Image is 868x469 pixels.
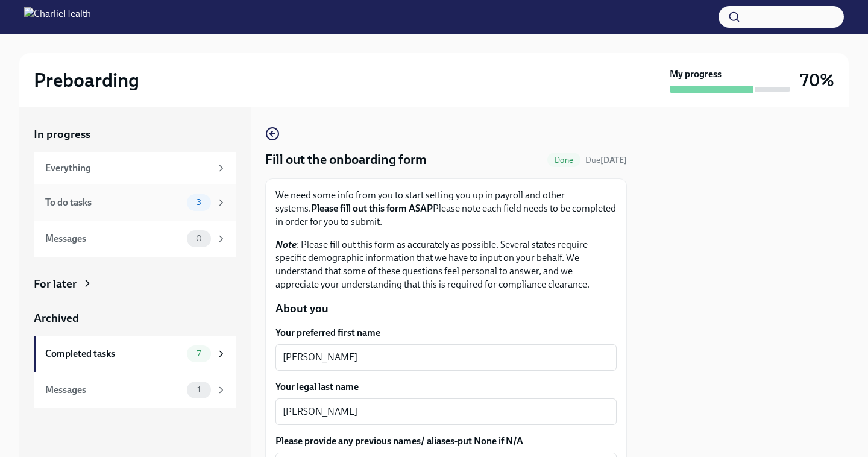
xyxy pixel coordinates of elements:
span: 0 [189,234,209,243]
textarea: [PERSON_NAME] [283,350,609,365]
h3: 70% [800,69,834,91]
h4: Fill out the onboarding form [265,151,427,169]
div: To do tasks [45,196,182,209]
span: Done [547,156,580,165]
label: Your legal last name [275,380,617,394]
a: Messages0 [34,221,236,257]
img: CharlieHealth [24,7,91,27]
div: Messages [45,383,182,397]
strong: [DATE] [600,155,627,165]
span: 3 [189,198,209,207]
a: Archived [34,310,236,326]
div: Completed tasks [45,347,182,360]
a: In progress [34,127,236,142]
strong: Please fill out this form ASAP [311,203,433,214]
a: Messages1 [34,372,236,408]
label: Please provide any previous names/ aliases-put None if N/A [275,435,617,448]
strong: My progress [670,68,722,81]
h2: Preboarding [34,68,139,92]
p: About you [275,301,617,316]
label: Your preferred first name [275,326,617,339]
strong: Note [275,239,297,250]
div: For later [34,276,77,292]
div: Everything [45,162,211,175]
a: Everything [34,152,236,184]
textarea: [PERSON_NAME] [283,404,609,419]
span: Due [585,155,627,165]
a: For later [34,276,236,292]
p: : Please fill out this form as accurately as possible. Several states require specific demographi... [275,238,617,291]
span: August 20th, 2025 08:00 [585,154,627,166]
span: 1 [190,385,208,394]
a: Completed tasks7 [34,336,236,372]
div: Messages [45,232,182,245]
p: We need some info from you to start setting you up in payroll and other systems. Please note each... [275,189,617,228]
span: 7 [189,349,208,358]
a: To do tasks3 [34,184,236,221]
